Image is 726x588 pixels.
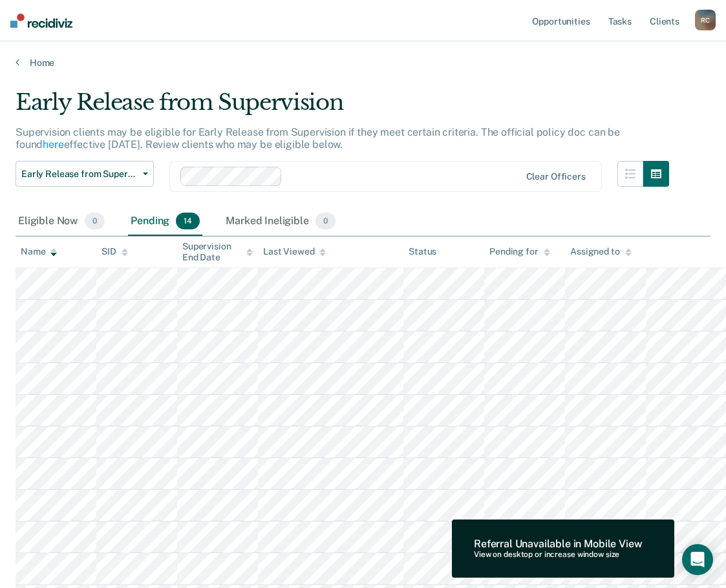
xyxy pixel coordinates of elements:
span: 14 [176,213,200,229]
a: here [43,138,63,151]
div: Clear officers [526,171,586,182]
div: Referral Unavailable in Mobile View [474,538,642,550]
button: Early Release from Supervision [16,161,154,187]
div: Name [21,246,57,257]
p: Supervision clients may be eligible for Early Release from Supervision if they meet certain crite... [16,126,620,151]
div: Last Viewed [263,246,326,257]
div: Assigned to [570,246,631,257]
span: 0 [85,213,105,229]
img: Recidiviz [10,14,72,28]
div: SID [101,246,128,257]
div: Supervision End Date [182,241,253,263]
button: RC [695,10,716,30]
div: Status [409,246,436,257]
div: R C [695,10,716,30]
div: Eligible Now0 [16,207,107,236]
div: View on desktop or increase window size [474,551,642,560]
div: Pending14 [128,207,202,236]
div: Open Intercom Messenger [682,544,713,575]
a: Home [16,57,710,68]
span: 0 [315,213,336,229]
div: Pending for [489,246,550,257]
div: Marked Ineligible0 [223,207,338,236]
div: Early Release from Supervision [16,89,669,126]
span: Early Release from Supervision [21,169,138,180]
